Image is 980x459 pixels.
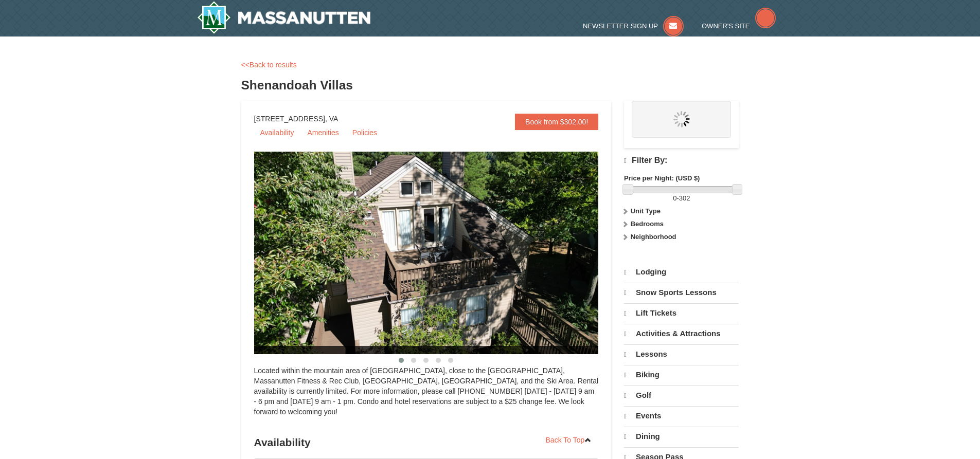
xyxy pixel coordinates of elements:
[631,207,661,215] strong: Unit Type
[673,111,690,127] img: wait.gif
[539,432,599,448] a: Back To Top
[515,114,598,130] a: Book from $302.00!
[197,1,371,34] img: Massanutten Resort Logo
[583,22,684,30] a: Newsletter Sign Up
[631,233,676,241] strong: Neighborhood
[624,303,739,323] a: Lift Tickets
[624,385,739,405] a: Golf
[241,61,297,69] a: <<Back to results
[679,194,690,202] span: 302
[673,194,676,202] span: 0
[624,427,739,446] a: Dining
[702,22,750,30] span: Owner's Site
[301,125,345,140] a: Amenities
[624,174,700,182] strong: Price per Night: (USD $)
[624,156,739,166] h4: Filter By:
[624,406,739,426] a: Events
[624,263,739,282] a: Lodging
[254,152,625,354] img: 19219019-2-e70bf45f.jpg
[702,22,776,30] a: Owner's Site
[254,125,300,140] a: Availability
[631,220,664,228] strong: Bedrooms
[583,22,658,30] span: Newsletter Sign Up
[254,432,599,453] h3: Availability
[254,365,599,427] div: Located within the mountain area of [GEOGRAPHIC_DATA], close to the [GEOGRAPHIC_DATA], Massanutte...
[624,344,739,364] a: Lessons
[197,1,371,34] a: Massanutten Resort
[346,125,383,140] a: Policies
[624,365,739,384] a: Biking
[241,75,739,96] h3: Shenandoah Villas
[624,324,739,343] a: Activities & Attractions
[624,283,739,302] a: Snow Sports Lessons
[624,193,739,204] label: -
